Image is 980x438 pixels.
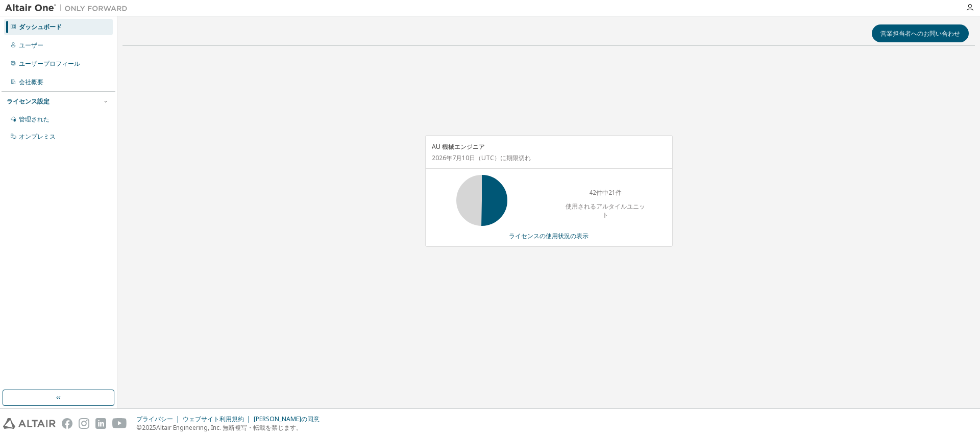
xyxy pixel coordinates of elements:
[589,188,622,197] font: 42件中21件
[62,418,72,429] img: facebook.svg
[19,22,62,31] font: ダッシュボード
[254,415,320,423] font: [PERSON_NAME]の同意
[156,423,302,432] font: Altair Engineering, Inc. 無断複写・転載を禁じます。
[95,418,106,429] img: linkedin.svg
[7,97,50,106] font: ライセンス設定
[500,153,531,162] font: に期限切れ
[475,153,500,162] font: （UTC）
[432,153,475,162] font: 2026年7月10日
[3,418,56,429] img: altair_logo.svg
[112,418,127,429] img: youtube.svg
[142,423,156,432] font: 2025
[432,142,485,151] font: AU 機械エンジニア
[183,415,244,423] font: ウェブサイト利用規約
[19,115,50,123] font: 管理された
[136,423,142,432] font: ©
[136,415,173,423] font: プライバシー
[509,231,589,240] font: ライセンスの使用状況の表示
[872,24,969,42] button: 営業担当者へのお問い合わせ
[5,3,133,13] img: アルタイルワン
[19,59,80,68] font: ユーザープロフィール
[19,132,56,141] font: オンプレミス
[19,41,43,49] font: ユーザー
[880,29,960,38] font: 営業担当者へのお問い合わせ
[566,202,645,219] font: 使用されるアルタイルユニット
[79,418,89,429] img: instagram.svg
[19,78,43,86] font: 会社概要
